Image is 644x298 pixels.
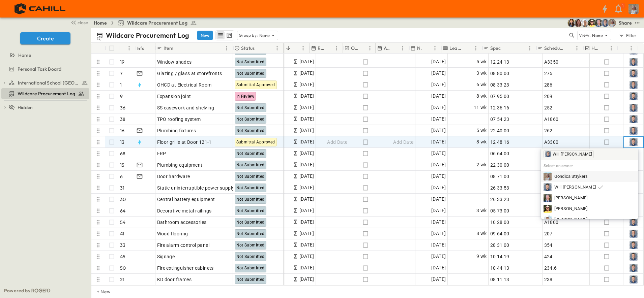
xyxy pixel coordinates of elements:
p: 45 [120,253,125,260]
p: 1 [120,81,122,88]
a: Personal Task Board [1,64,88,74]
span: [PERSON_NAME] [554,217,587,223]
img: Profile Picture [630,241,638,249]
button: Menu [332,44,341,52]
span: Signage [157,253,175,260]
span: FRP [157,150,166,157]
img: Kirsten Gregory (kgregory@cahill-sf.com) [574,19,582,27]
p: 7 [120,70,122,77]
span: 2 wk [476,161,487,169]
span: 06 64 00 [490,150,509,157]
span: Not Submitted [236,266,265,270]
img: Jared Salin (jsalin@cahill-sf.com) [594,19,603,27]
span: [DATE] [431,161,446,169]
span: Not Submitted [236,151,265,156]
span: 08 11 13 [490,276,509,283]
span: Gondica Strykers [554,173,588,180]
span: Fire extinguisher cabinets [157,265,214,271]
span: [DATE] [431,241,446,249]
nav: breadcrumbs [94,20,201,26]
button: close [68,18,89,27]
span: 5 wk [476,58,487,66]
p: Needed Onsite [417,45,422,52]
span: International School San Francisco [18,79,80,86]
span: [DATE] [299,69,314,77]
span: [DATE] [299,58,314,66]
p: + New [97,288,101,295]
img: Profile Picture [544,216,552,224]
p: 68 [120,150,125,157]
div: Personal Task Boardtest [1,64,89,74]
img: Profile Picture [544,172,552,180]
button: Sort [256,44,263,52]
span: Not Submitted [236,231,265,236]
button: Menu [472,44,480,52]
p: Actual Arrival [384,45,390,52]
img: Hunter Mahan (hmahan@cahill-sf.com) [581,19,589,27]
span: 10 44 13 [490,265,509,271]
p: Group by: [239,32,258,39]
button: Sort [464,44,472,52]
span: [DATE] [431,218,446,226]
p: 54 [120,219,125,226]
span: 207 [544,230,553,237]
span: [DATE] [431,184,446,192]
button: Menu [223,44,231,52]
p: 50 [120,265,126,271]
span: Submittal Approved [236,82,275,87]
span: [DATE] [299,172,314,180]
a: Home [1,51,88,60]
span: SS casework and shelving [157,104,214,111]
p: 6 [120,173,123,180]
span: [DATE] [431,264,446,272]
p: 15 [120,162,124,168]
a: Wildcare Procurement Log [118,20,197,26]
img: Profile Picture [544,205,552,213]
span: [DATE] [431,230,446,237]
span: 22 40 00 [490,127,509,134]
a: Wildcare Procurement Log [1,89,88,98]
span: 8 wk [476,92,487,100]
p: 9 [120,93,123,100]
span: Will [PERSON_NAME] [554,184,596,191]
p: None [592,32,603,39]
span: Will [PERSON_NAME] [553,152,592,157]
span: Not Submitted [236,105,265,110]
span: Not Submitted [236,186,265,190]
span: A3350 [544,59,559,65]
img: Profile Picture [544,183,552,191]
span: [DATE] [431,127,446,134]
button: Menu [366,44,374,52]
span: 5 wk [476,127,487,134]
p: Item [164,45,173,52]
div: Info [137,39,145,58]
span: [DATE] [299,264,314,272]
img: Profile Picture [630,58,638,66]
div: Info [135,43,155,54]
button: Sort [602,44,609,52]
span: Not Submitted [236,243,265,247]
span: 22 30 00 [490,162,509,168]
span: Central battery equipment [157,196,215,203]
p: 30 [120,196,126,203]
img: Profile Picture [630,81,638,89]
span: [DATE] [299,218,314,226]
span: [DATE] [431,253,446,260]
p: 64 [120,207,125,214]
button: Sort [360,44,368,52]
span: Personal Task Board [18,66,61,72]
span: 12 24 13 [490,59,509,65]
span: Not Submitted [236,117,265,122]
span: [DATE] [299,230,314,237]
img: Profile Picture [544,194,552,202]
button: Sort [502,44,509,52]
p: 16 [120,127,124,134]
span: In Review [236,94,255,99]
img: Profile Picture [630,69,638,77]
button: Menu [627,44,635,52]
button: Menu [431,44,439,52]
span: [DATE] [431,69,446,77]
span: Decorative metal railings [157,207,212,214]
p: Schedule ID [544,45,564,52]
span: [DATE] [431,92,446,100]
